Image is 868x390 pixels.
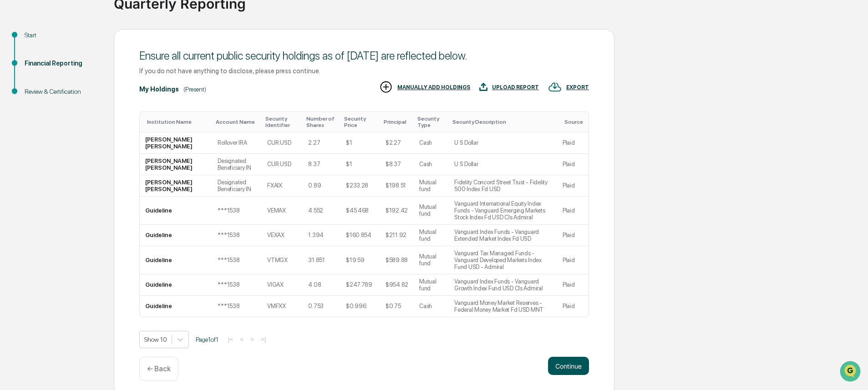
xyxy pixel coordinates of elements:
[839,360,863,385] iframe: Open customer support
[9,70,25,86] img: 1746055101610-c473b297-6a78-478c-a979-82029cc54cd1
[380,274,414,296] td: $954.82
[557,132,589,154] td: Plaid
[566,84,589,91] div: EXPORT
[414,296,449,317] td: Cash
[5,128,61,145] a: 🔎Data Lookup
[557,246,589,274] td: Plaid
[140,296,212,317] td: Guideline
[18,115,59,124] span: Preclearance
[25,30,99,40] div: Start
[414,274,449,296] td: Mutual fund
[140,132,212,154] td: [PERSON_NAME] [PERSON_NAME]
[492,84,539,91] div: UPLOAD REPORT
[449,246,557,274] td: Vanguard Tax Managed Funds - Vanguard Developed Markets Index Fund USD - Admiral
[380,132,414,154] td: $2.27
[265,116,299,128] div: Toggle SortBy
[397,84,470,91] div: MANUALLY ADD HOLDINGS
[449,132,557,154] td: U S Dollar
[449,154,557,175] td: U S Dollar
[212,154,262,175] td: Designated Beneficiary IN
[31,70,149,79] div: Start new chat
[557,197,589,225] td: Plaid
[414,246,449,274] td: Mutual fund
[303,274,340,296] td: 4.08
[449,175,557,197] td: Fidelity Concord Street Trust - Fidelity 500 Index Fd USD
[216,119,258,125] div: Toggle SortBy
[340,274,380,296] td: $247.789
[9,19,166,34] p: How can we help?
[449,225,557,246] td: Vanguard Index Funds - Vanguard Extended Market Index Fd USD
[262,175,303,197] td: FXAIX
[548,357,589,375] button: Continue
[557,175,589,197] td: Plaid
[140,197,212,225] td: Guideline
[25,59,99,68] div: Financial Reporting
[140,274,212,296] td: Guideline
[414,154,449,175] td: Cash
[303,197,340,225] td: 4.552
[303,132,340,154] td: 2.27
[340,225,380,246] td: $160.854
[9,133,16,140] div: 🔎
[248,335,257,343] button: >
[91,154,110,161] span: Pylon
[340,197,380,225] td: $45.468
[139,86,179,93] div: My Holdings
[548,80,562,94] img: EXPORT
[140,246,212,274] td: Guideline
[62,111,117,127] a: 🗄️Attestations
[9,116,16,123] div: 🖐️
[303,175,340,197] td: 0.89
[5,111,62,127] a: 🖐️Preclearance
[557,225,589,246] td: Plaid
[66,116,73,123] div: 🗄️
[479,80,487,94] img: UPLOAD REPORT
[155,72,166,83] button: Start new chat
[380,175,414,197] td: $198.51
[31,79,115,86] div: We're available if you need us!
[380,296,414,317] td: $0.75
[340,296,380,317] td: $0.996
[262,154,303,175] td: CUR:USD
[303,296,340,317] td: 0.753
[262,197,303,225] td: VEMAX
[25,87,99,96] div: Review & Certification
[557,274,589,296] td: Plaid
[564,119,585,125] div: Toggle SortBy
[449,197,557,225] td: Vanguard International Equity Index Funds - Vanguard Emerging Markets Stock Index Fd USD Cls Admiral
[139,49,589,62] div: Ensure all current public security holdings as of [DATE] are reflected below.
[262,246,303,274] td: VTMGX
[196,336,218,343] span: Page 1 of 1
[452,119,553,125] div: Toggle SortBy
[340,154,380,175] td: $1
[140,225,212,246] td: Guideline
[344,116,376,128] div: Toggle SortBy
[237,335,246,343] button: <
[380,197,414,225] td: $192.42
[303,225,340,246] td: 1.394
[262,274,303,296] td: VIGAX
[449,296,557,317] td: Vanguard Money Market Reserves - Federal Money Market Fd USD MNT
[340,132,380,154] td: $1
[414,175,449,197] td: Mutual fund
[557,296,589,317] td: Plaid
[212,132,262,154] td: Rollover IRA
[557,154,589,175] td: Plaid
[380,154,414,175] td: $8.37
[262,296,303,317] td: VMFXX
[417,116,445,128] div: Toggle SortBy
[183,86,206,93] div: (Present)
[140,175,212,197] td: [PERSON_NAME] [PERSON_NAME]
[262,225,303,246] td: VEXAX
[147,119,208,125] div: Toggle SortBy
[147,365,171,373] p: ← Back
[64,154,110,161] a: Powered byPylon
[18,132,57,141] span: Data Lookup
[140,154,212,175] td: [PERSON_NAME] [PERSON_NAME]
[340,246,380,274] td: $19.59
[414,197,449,225] td: Mutual fund
[212,175,262,197] td: Designated Beneficiary IN
[414,225,449,246] td: Mutual fund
